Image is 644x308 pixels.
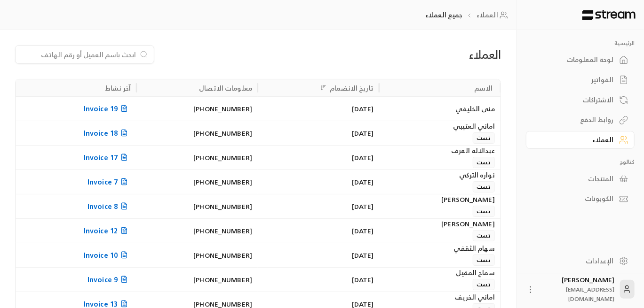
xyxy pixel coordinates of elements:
div: [PHONE_NUMBER] [142,146,252,169]
a: الكوبونات [526,190,635,208]
div: آخر نشاط [105,82,131,94]
span: تست [473,230,495,241]
div: [PERSON_NAME] [385,194,495,205]
div: معلومات الاتصال [199,82,252,94]
div: عبدالاله العرف [385,146,495,156]
div: تاريخ الانضمام [330,82,374,94]
div: [PHONE_NUMBER] [142,219,252,243]
a: المنتجات [526,169,635,188]
span: تست [473,206,495,217]
div: [DATE] [263,268,374,292]
span: [EMAIL_ADDRESS][DOMAIN_NAME] [566,285,614,304]
span: Invoice 12 [84,225,131,237]
a: الإعدادات [526,252,635,270]
div: [DATE] [263,243,374,267]
div: [PHONE_NUMBER] [142,121,252,145]
div: [PHONE_NUMBER] [142,194,252,218]
a: العملاء [477,10,511,20]
div: منى الخليفي [385,97,495,121]
div: [PHONE_NUMBER] [142,170,252,194]
div: سماح المقيل [385,268,495,278]
span: Invoice 8 [87,200,131,212]
span: Invoice 9 [87,274,131,285]
p: كتالوج [526,158,635,166]
div: [DATE] [263,194,374,218]
span: Invoice 18 [84,127,131,139]
p: الرئيسية [526,39,635,47]
div: العملاء [345,47,501,62]
div: [DATE] [263,121,374,145]
nav: breadcrumb [425,10,511,20]
span: تست [473,181,495,192]
button: Sort [318,82,329,93]
span: تست [473,157,495,168]
div: العملاء [538,135,613,145]
a: الفواتير [526,71,635,89]
div: الفواتير [538,75,613,85]
div: [DATE] [263,170,374,194]
div: المنتجات [538,174,613,184]
div: [DATE] [263,219,374,243]
img: Logo [581,10,636,20]
div: [PERSON_NAME] [385,219,495,229]
span: تست [473,254,495,266]
a: العملاء [526,131,635,149]
div: سهام الثقفي [385,243,495,254]
span: Invoice 7 [87,176,131,188]
div: اماني الخريف [385,292,495,302]
div: نواره التركي [385,170,495,180]
span: Invoice 10 [84,249,131,261]
div: [PERSON_NAME] [541,275,614,303]
span: تست [473,279,495,290]
div: اماني العتيبي [385,121,495,131]
div: الكوبونات [538,194,613,203]
div: الاشتراكات [538,95,613,105]
div: الاسم [474,82,493,94]
div: [PHONE_NUMBER] [142,97,252,121]
span: Invoice 17 [84,152,131,163]
div: [PHONE_NUMBER] [142,268,252,292]
a: روابط الدفع [526,111,635,129]
a: لوحة المعلومات [526,51,635,69]
div: [PHONE_NUMBER] [142,243,252,267]
span: تست [473,132,495,144]
input: ابحث باسم العميل أو رقم الهاتف [21,49,136,60]
a: الاشتراكات [526,91,635,109]
div: [DATE] [263,146,374,169]
span: Invoice 19 [84,103,131,115]
div: الإعدادات [538,256,613,266]
div: لوحة المعلومات [538,55,613,64]
div: [DATE] [263,97,374,121]
p: جميع العملاء [425,10,462,20]
div: روابط الدفع [538,115,613,124]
